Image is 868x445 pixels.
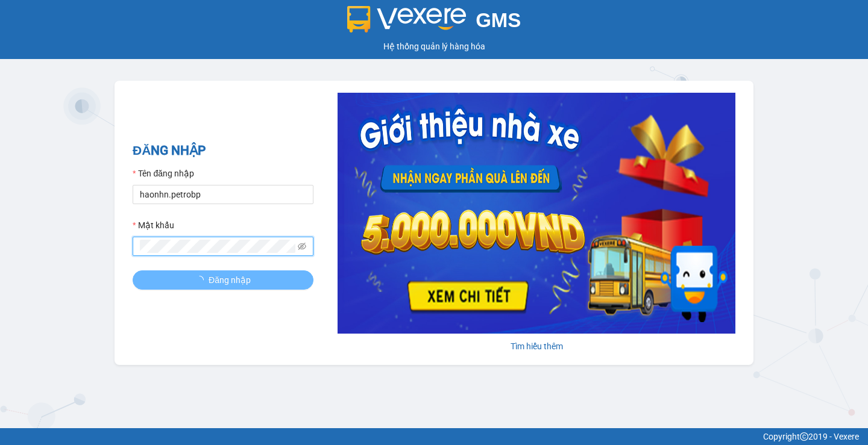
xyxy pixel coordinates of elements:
[140,240,295,253] input: Mật khẩu
[3,40,865,53] div: Hệ thống quản lý hàng hóa
[338,340,735,353] div: Tìm hiểu thêm
[133,270,313,290] button: Đăng nhập
[133,185,313,204] input: Tên đăng nhập
[347,6,467,33] img: logo 2
[338,93,735,334] img: banner-0
[298,242,306,251] span: eye-invisible
[209,273,251,287] span: Đăng nhập
[195,276,209,284] span: loading
[347,18,521,28] a: GMS
[800,432,808,441] span: copyright
[133,219,174,232] label: Mật khẩu
[9,430,859,443] div: Copyright 2019 - Vexere
[476,9,521,31] span: GMS
[133,141,313,161] h2: ĐĂNG NHẬP
[133,167,194,180] label: Tên đăng nhập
